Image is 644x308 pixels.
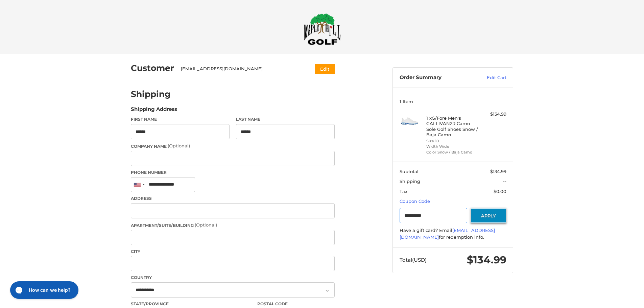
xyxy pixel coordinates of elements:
input: Gift Certificate or Coupon Code [400,208,468,223]
iframe: Gorgias live chat messenger [7,279,80,301]
button: Edit [315,64,335,74]
a: [EMAIL_ADDRESS][DOMAIN_NAME] [400,228,495,240]
h3: Order Summary [400,74,472,81]
span: $134.99 [490,169,506,174]
a: Coupon Code [400,198,430,204]
div: $134.99 [480,111,506,118]
span: -- [503,179,506,184]
img: Maple Hill Golf [304,13,341,45]
label: Phone Number [131,169,335,175]
li: Width Wide [426,144,478,149]
h2: Customer [131,63,174,73]
li: Color Snow / Baja Camo [426,149,478,155]
small: (Optional) [195,222,217,228]
span: Subtotal [400,169,419,174]
div: Have a gift card? Email for redemption info. [400,227,506,240]
span: $134.99 [467,254,506,266]
label: Last Name [236,116,335,122]
span: Total (USD) [400,257,427,263]
label: Country [131,275,335,281]
label: Company Name [131,143,335,149]
div: United States: +1 [131,177,147,192]
label: Address [131,195,335,202]
legend: Shipping Address [131,105,177,116]
label: First Name [131,116,230,122]
a: Edit Cart [472,74,506,81]
div: [EMAIL_ADDRESS][DOMAIN_NAME] [181,66,302,72]
h4: 1 x G/Fore Men's GALLIVAN2R Camo Sole Golf Shoes Snow / Baja Camo [426,115,478,137]
h2: Shipping [131,89,171,99]
small: (Optional) [168,143,190,148]
button: Apply [471,208,506,223]
h3: 1 Item [400,99,506,104]
label: Postal Code [257,301,335,307]
label: City [131,248,335,255]
label: Apartment/Suite/Building [131,222,335,229]
span: Tax [400,189,407,194]
li: Size 10 [426,138,478,144]
span: Shipping [400,179,420,184]
label: State/Province [131,301,251,307]
span: $0.00 [494,189,506,194]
